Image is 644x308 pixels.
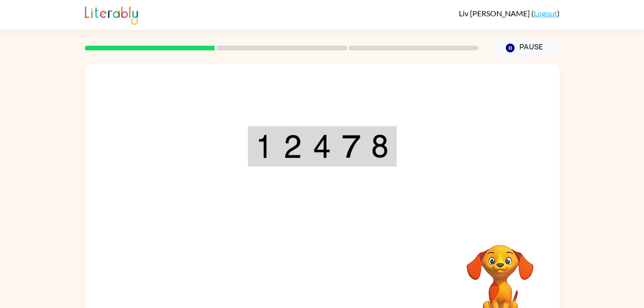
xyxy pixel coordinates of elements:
span: Liv [PERSON_NAME] [459,9,531,18]
img: 7 [342,134,360,158]
a: Logout [534,9,557,18]
button: Pause [490,37,560,59]
img: 2 [283,134,302,158]
img: 4 [313,134,331,158]
img: Literably [85,4,138,25]
div: ( ) [459,9,560,18]
img: 8 [371,134,388,158]
img: 1 [256,134,273,158]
